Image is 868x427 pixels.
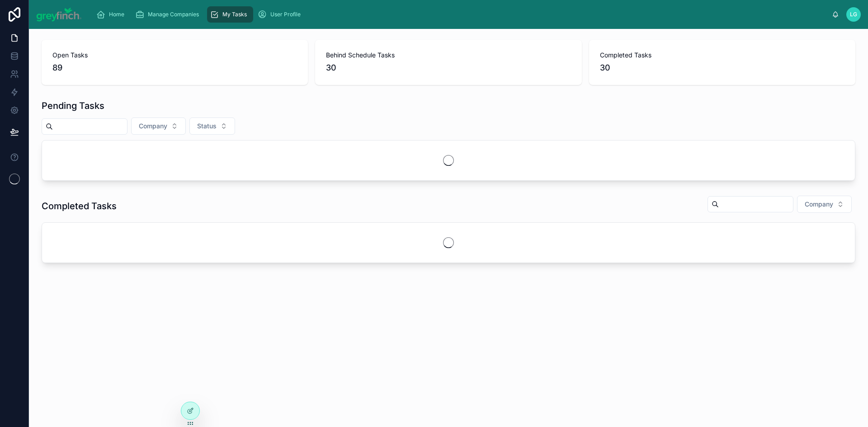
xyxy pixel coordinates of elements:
span: Company [805,200,833,209]
span: LG [850,11,857,18]
span: Manage Companies [148,11,199,18]
a: Manage Companies [132,6,205,23]
h1: Completed Tasks [42,200,117,212]
span: 89 [52,61,297,74]
a: User Profile [255,6,307,23]
span: Open Tasks [52,51,297,60]
span: User Profile [270,11,301,18]
span: 30 [600,61,844,74]
button: Select Button [189,117,235,135]
a: My Tasks [207,6,253,23]
span: Completed Tasks [600,51,844,60]
a: Home [94,6,131,23]
img: App logo [36,7,82,22]
button: Select Button [131,117,186,135]
span: Behind Schedule Tasks [326,51,571,60]
span: 30 [326,61,571,74]
div: scrollable content [89,5,832,24]
span: Status [197,122,217,131]
span: Company [139,122,167,131]
h1: Pending Tasks [42,99,104,112]
span: My Tasks [222,11,247,18]
button: Select Button [797,196,852,213]
span: Home [109,11,124,18]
